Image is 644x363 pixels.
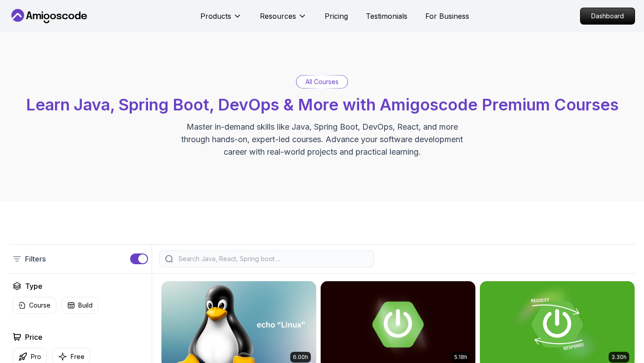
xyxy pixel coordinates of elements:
[366,11,407,21] a: Testimonials
[425,11,469,21] a: For Business
[580,8,635,24] p: Dashboard
[31,352,41,361] p: Pro
[200,11,231,21] p: Products
[25,281,42,291] h2: Type
[25,332,42,342] h2: Price
[200,11,242,29] button: Products
[62,297,98,314] button: Build
[305,77,339,86] p: All Courses
[13,297,56,314] button: Course
[325,11,348,21] a: Pricing
[260,11,296,21] p: Resources
[26,95,619,114] span: Learn Java, Spring Boot, DevOps & More with Amigoscode Premium Courses
[177,254,368,263] input: Search Java, React, Spring boot ...
[260,11,307,29] button: Resources
[454,354,467,361] p: 5.18h
[611,354,627,361] p: 3.30h
[293,354,308,361] p: 6.00h
[29,301,51,310] p: Course
[71,352,85,361] p: Free
[580,8,635,25] a: Dashboard
[172,121,472,158] p: Master in-demand skills like Java, Spring Boot, DevOps, React, and more through hands-on, expert-...
[25,253,46,264] p: Filters
[78,301,93,310] p: Build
